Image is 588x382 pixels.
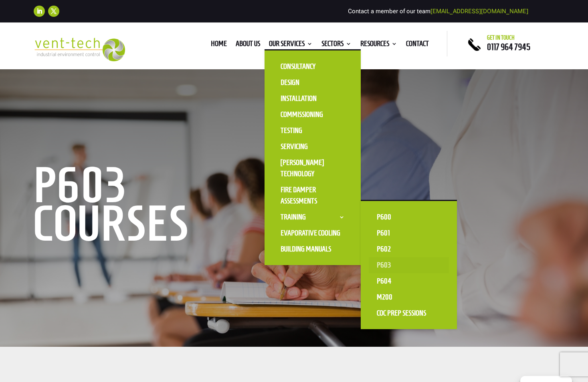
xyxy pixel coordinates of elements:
[321,41,352,50] a: Sectors
[369,241,449,257] a: P602
[487,34,515,41] span: Get in touch
[430,8,528,15] a: [EMAIL_ADDRESS][DOMAIN_NAME]
[34,38,125,61] img: 2023-09-27T08_35_16.549ZVENT-TECH---Clear-background
[369,305,449,321] a: CoC Prep Sessions
[273,139,353,155] a: Servicing
[273,74,353,90] a: Design
[273,90,353,107] a: Installation
[487,42,530,52] a: 0117 964 7945
[269,41,313,50] a: Our Services
[369,273,449,289] a: P604
[406,41,429,50] a: Contact
[34,166,278,247] h1: P603 Courses
[369,289,449,305] a: M200
[369,225,449,241] a: P601
[236,41,260,50] a: About us
[211,41,227,50] a: Home
[273,209,353,225] a: Training
[34,6,45,17] a: Follow on LinkedIn
[273,241,353,257] a: Building Manuals
[48,6,59,17] a: Follow on X
[273,123,353,139] a: Testing
[273,107,353,123] a: Commissioning
[273,225,353,241] a: Evaporative Cooling
[273,182,353,209] a: Fire Damper Assessments
[369,257,449,273] a: P603
[348,8,528,15] span: Contact a member of our team
[273,155,353,182] a: [PERSON_NAME] Technology
[369,209,449,225] a: P600
[360,41,397,50] a: Resources
[273,58,353,74] a: Consultancy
